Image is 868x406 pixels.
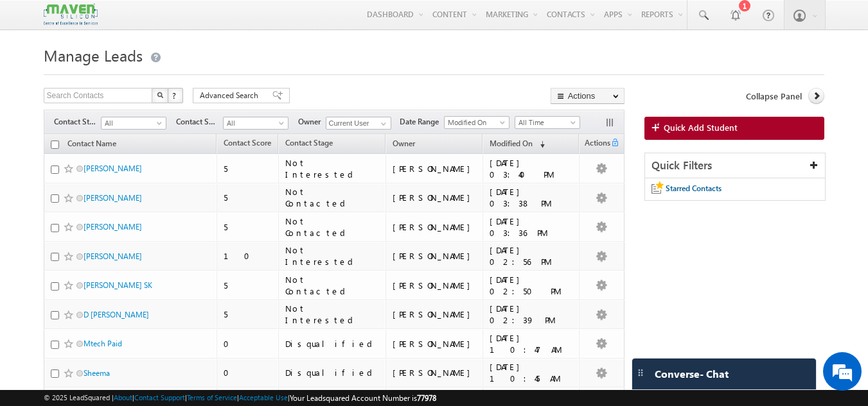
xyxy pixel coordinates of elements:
span: Owner [298,116,326,128]
span: Owner [393,139,415,148]
a: Terms of Service [187,393,237,402]
a: [PERSON_NAME] [84,164,142,173]
span: Contact Source [176,116,223,128]
span: 77978 [417,393,436,403]
span: Collapse Panel [746,90,802,102]
span: Actions [580,136,610,153]
span: All [224,117,285,129]
a: Acceptable Use [239,393,288,402]
div: Not Contacted [285,216,380,239]
a: All [101,117,166,130]
img: carter-drag [635,368,646,378]
div: 5 [224,280,272,291]
div: Disqualified [285,367,380,378]
div: 10 [224,250,272,262]
div: [PERSON_NAME] [393,192,477,203]
span: All Time [515,117,576,128]
a: Contact Support [134,393,185,402]
span: Modified On [490,139,533,148]
div: [DATE] 03:40 PM [490,157,573,180]
div: [PERSON_NAME] [393,163,477,174]
a: Contact Stage [279,136,339,153]
span: Contact Score [224,138,271,148]
div: [DATE] 02:50 PM [490,274,573,297]
a: About [114,393,132,402]
div: 5 [224,163,272,174]
div: [PERSON_NAME] [393,280,477,291]
span: Modified On [445,117,506,128]
div: Not Interested [285,303,380,326]
a: D [PERSON_NAME] [84,310,149,319]
div: 0 [224,367,272,378]
a: Modified On [444,116,509,129]
span: Manage Leads [44,45,143,65]
a: All [223,117,288,130]
div: Not Contacted [285,274,380,297]
span: Contact Stage [285,138,333,148]
a: Show All Items [374,117,390,130]
img: Search [157,92,163,98]
a: Contact Name [61,137,123,153]
span: ? [172,90,178,101]
img: Custom Logo [44,3,98,26]
div: 5 [224,309,272,320]
a: All Time [515,116,580,129]
span: Starred Contacts [666,183,722,193]
div: [DATE] 02:56 PM [490,244,573,267]
span: All [102,117,163,129]
input: Check all records [51,140,59,149]
a: Modified On (sorted descending) [483,136,551,153]
div: 5 [224,192,272,203]
input: Type to Search [326,117,391,130]
div: [DATE] 10:47 AM [490,332,573,355]
div: [DATE] 03:36 PM [490,216,573,239]
a: [PERSON_NAME] [84,251,142,261]
span: Your Leadsquared Account Number is [290,393,436,403]
a: Contact Score [217,136,278,153]
div: Disqualified [285,338,380,350]
span: (sorted descending) [535,139,545,149]
span: Advanced Search [200,90,262,101]
button: Actions [551,88,624,104]
a: Quick Add Student [644,117,825,140]
div: 5 [224,221,272,233]
a: [PERSON_NAME] [84,193,142,203]
span: Converse - Chat [655,368,729,380]
div: [DATE] 02:39 PM [490,303,573,326]
div: [PERSON_NAME] [393,367,477,378]
div: [PERSON_NAME] [393,221,477,233]
a: [PERSON_NAME] [84,222,142,232]
span: Date Range [400,116,444,128]
a: [PERSON_NAME] SK [84,280,152,290]
span: Contact Stage [54,116,101,128]
a: Sheema [84,368,110,378]
div: [DATE] 03:38 PM [490,186,573,209]
div: Not Contacted [285,186,380,209]
a: Mtech Paid [84,339,122,348]
div: Not Interested [285,244,380,267]
div: [PERSON_NAME] [393,338,477,350]
button: ? [168,88,183,103]
div: [DATE] 10:45 AM [490,361,573,384]
div: [PERSON_NAME] [393,309,477,320]
span: © 2025 LeadSquared | | | | | [44,392,436,404]
div: Not Interested [285,157,380,180]
div: Quick Filters [645,153,826,178]
span: Quick Add Student [664,122,738,133]
div: [PERSON_NAME] [393,250,477,262]
div: 0 [224,338,272,350]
